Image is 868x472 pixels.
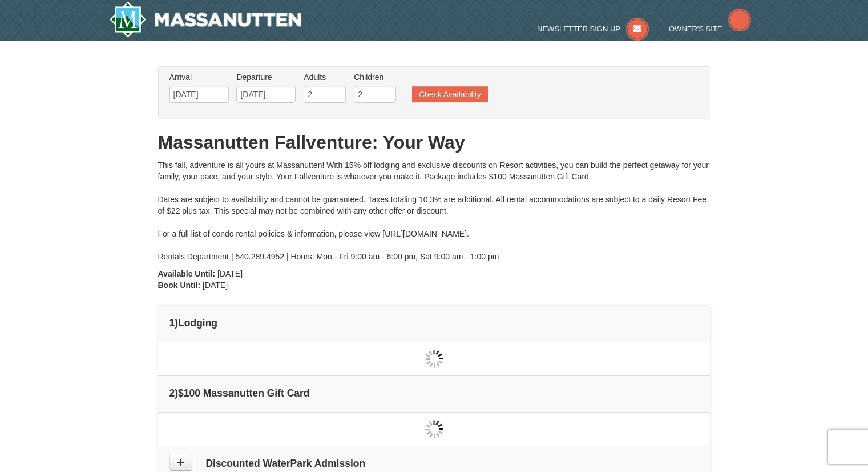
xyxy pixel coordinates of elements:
label: Adults [304,71,346,83]
span: Newsletter Sign Up [537,25,620,33]
h4: Discounted WaterPark Admission [169,458,699,469]
h1: Massanutten Fallventure: Your Way [158,131,710,154]
span: ) [175,317,178,329]
h4: 2 $100 Massanutten Gift Card [169,387,699,399]
a: Newsletter Sign Up [537,25,649,33]
img: Massanutten Resort Logo [109,1,302,38]
div: This fall, adventure is all yours at Massanutten! With 15% off lodging and exclusive discounts on... [158,159,710,262]
strong: Available Until: [158,269,216,278]
span: [DATE] [217,269,243,278]
a: Owner's Site [669,25,751,33]
h4: 1 Lodging [169,317,699,329]
img: wait gif [425,420,443,438]
span: Owner's Site [669,25,722,33]
label: Departure [236,71,296,83]
button: Check Availability [412,86,488,102]
strong: Book Until: [158,281,201,290]
span: [DATE] [203,281,228,290]
label: Children [354,71,396,83]
img: wait gif [425,350,443,368]
a: Massanutten Resort [109,1,302,38]
label: Arrival [169,71,229,83]
span: ) [175,387,178,399]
